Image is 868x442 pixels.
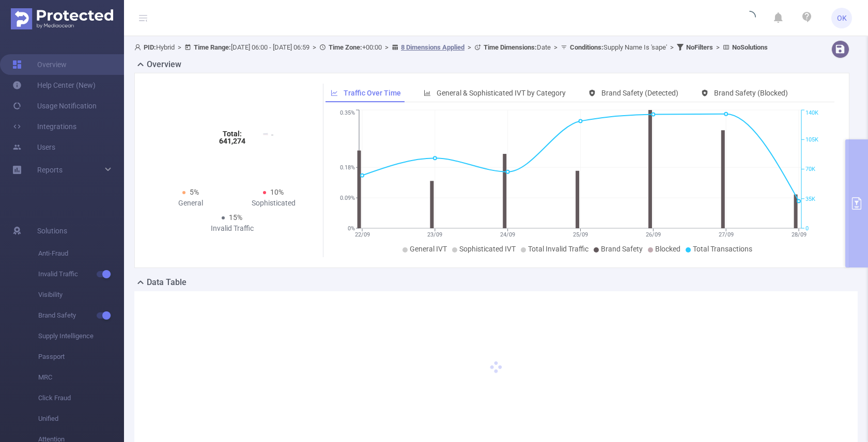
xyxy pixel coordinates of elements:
[12,96,97,116] a: Usage Notification
[424,89,431,97] i: icon: bar-chart
[805,110,818,117] tspan: 140K
[38,346,124,367] span: Passport
[340,110,355,117] tspan: 0.35%
[714,89,788,97] span: Brand Safety (Blocked)
[805,166,815,173] tspan: 70K
[38,243,124,264] span: Anti-Fraud
[500,231,515,238] tspan: 24/09
[645,231,660,238] tspan: 26/09
[791,231,806,238] tspan: 28/09
[12,137,55,157] a: Users
[354,231,369,238] tspan: 22/09
[329,43,362,51] b: Time Zone:
[401,43,464,51] u: 8 Dimensions Applied
[11,8,113,29] img: Protected Media
[464,43,474,51] span: >
[667,43,677,51] span: >
[484,43,551,51] span: Date
[191,223,273,234] div: Invalid Traffic
[686,43,713,51] b: No Filters
[340,195,355,201] tspan: 0.09%
[732,43,768,51] b: No Solutions
[331,89,338,97] i: icon: line-chart
[570,43,603,51] b: Conditions :
[601,89,678,97] span: Brand Safety (Detected)
[340,164,355,171] tspan: 0.18%
[38,408,124,429] span: Unified
[713,43,723,51] span: >
[144,43,156,51] b: PID:
[38,388,124,408] span: Click Fraud
[12,54,67,75] a: Overview
[134,43,768,51] span: Hybrid [DATE] 06:00 - [DATE] 06:59 +00:00
[573,231,588,238] tspan: 25/09
[194,43,231,51] b: Time Range:
[805,225,809,232] tspan: 0
[38,285,124,305] span: Visibility
[348,225,355,232] tspan: 0%
[175,43,184,51] span: >
[147,58,181,71] h2: Overview
[528,245,588,253] span: Total Invalid Traffic
[427,231,442,238] tspan: 23/09
[229,213,242,222] span: 15%
[232,198,315,209] div: Sophisticated
[570,43,667,51] span: Supply Name Is 'sape'
[410,245,447,253] span: General IVT
[12,116,76,137] a: Integrations
[459,245,516,253] span: Sophisticated IVT
[134,44,144,51] i: icon: user
[38,264,124,285] span: Invalid Traffic
[270,188,284,196] span: 10%
[484,43,537,51] b: Time Dimensions :
[38,367,124,388] span: MRC
[601,245,643,253] span: Brand Safety
[147,276,187,289] h2: Data Table
[219,137,245,145] tspan: 641,274
[655,245,680,253] span: Blocked
[437,89,566,97] span: General & Sophisticated IVT by Category
[344,89,401,97] span: Traffic Over Time
[38,326,124,346] span: Supply Intelligence
[37,160,63,180] a: Reports
[837,8,847,28] span: OK
[37,220,67,241] span: Solutions
[805,196,815,202] tspan: 35K
[38,305,124,326] span: Brand Safety
[149,198,232,209] div: General
[37,166,63,174] span: Reports
[718,231,733,238] tspan: 27/09
[805,136,818,143] tspan: 105K
[309,43,319,51] span: >
[223,130,242,138] tspan: Total:
[382,43,392,51] span: >
[12,75,96,96] a: Help Center (New)
[693,245,752,253] span: Total Transactions
[743,11,756,25] i: icon: loading
[190,188,199,196] span: 5%
[551,43,561,51] span: >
